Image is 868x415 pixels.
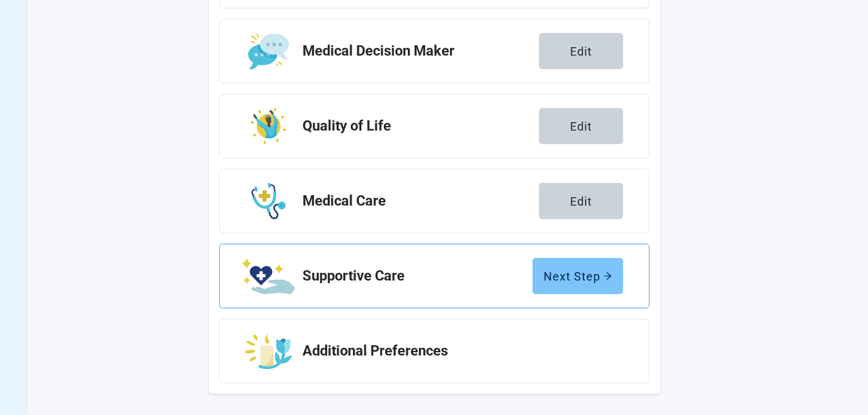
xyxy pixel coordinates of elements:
[544,270,612,282] div: Next Step
[570,195,592,207] div: Edit
[302,268,533,284] h2: Supportive Care
[302,118,539,134] h2: Quality of Life
[570,45,592,58] div: Edit
[603,271,612,281] span: arrow-right
[539,33,623,69] button: Edit
[570,120,592,133] div: Edit
[302,193,539,209] h2: Medical Care
[245,333,292,369] img: Step Icon
[242,258,295,294] img: Step Icon
[533,258,623,294] button: Next Steparrow-right
[539,108,623,144] button: Edit
[248,33,289,69] img: Step Icon
[302,43,539,59] h2: Medical Decision Maker
[251,183,286,219] img: Step Icon
[251,108,287,144] img: Step Icon
[539,183,623,219] button: Edit
[302,343,613,359] h2: Additional Preferences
